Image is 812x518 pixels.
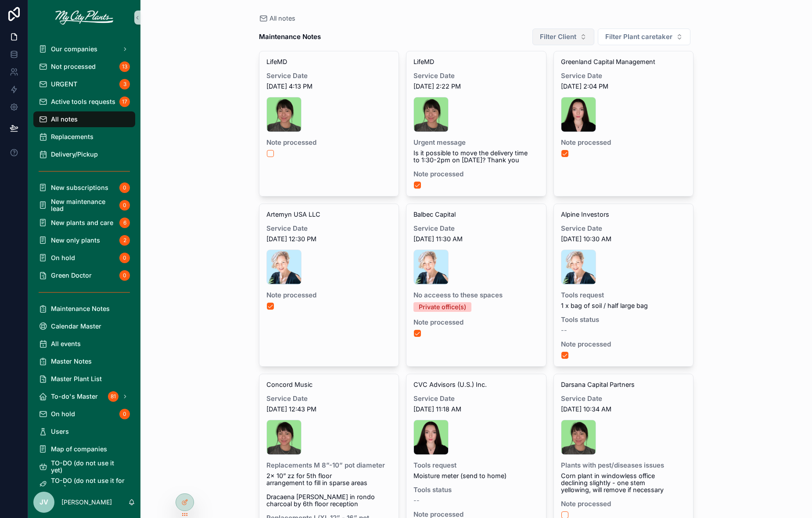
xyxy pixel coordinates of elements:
[51,323,101,330] span: Calendar Master
[51,411,75,418] span: On hold
[266,225,392,232] span: Service Date
[561,395,686,402] span: Service Date
[33,441,135,457] a: Map of companies
[540,32,576,41] span: Filter Client
[413,225,539,232] span: Service Date
[61,498,112,507] p: [PERSON_NAME]
[51,63,96,70] span: Not processed
[406,51,546,196] a: LifeMDService Date[DATE] 2:22 PMUrgent messageIs it possible to move the delivery time to 1:30-2p...
[51,460,126,474] span: TO-DO (do not use it yet)
[419,302,466,312] div: Private office(s)
[33,318,135,334] a: Calendar Master
[413,406,539,413] span: [DATE] 11:18 AM
[413,83,539,90] span: [DATE] 2:22 PM
[51,46,97,53] span: Our companies
[51,116,78,123] span: All notes
[561,500,686,507] span: Note processed
[33,197,135,213] a: New maintenance lead0
[51,340,81,347] span: All events
[561,406,686,413] span: [DATE] 10:34 AM
[33,180,135,196] a: New subscriptions0
[413,58,434,65] span: LifeMD
[259,204,399,367] a: Artemyn USA LLCService Date[DATE] 12:30 PMNote processed
[532,29,594,45] button: Select Button
[413,472,539,479] span: Moisture meter (send to home)
[119,96,130,107] div: 17
[119,253,130,263] div: 0
[413,381,487,388] span: CVC Advisors (U.S.) Inc.
[413,486,539,493] span: Tools status
[413,236,539,243] span: [DATE] 11:30 AM
[266,292,392,299] span: Note processed
[33,354,135,369] a: Master Notes
[266,83,392,90] span: [DATE] 4:13 PM
[33,76,135,92] a: URGENT3
[33,459,135,475] a: TO-DO (do not use it yet)
[413,319,539,326] span: Note processed
[33,301,135,317] a: Maintenance Notes
[269,14,295,23] span: All notes
[119,409,130,419] div: 0
[51,81,77,88] span: URGENT
[561,316,686,323] span: Tools status
[259,51,399,196] a: LifeMDService Date[DATE] 4:13 PMNote processed
[561,381,635,388] span: Darsana Capital Partners
[413,395,539,402] span: Service Date
[51,477,126,491] span: TO-DO (do not use it for now)
[561,472,686,493] span: Corn plant in windowless office declining slightly - one stem yellowing, will remove if necessary
[33,476,135,492] a: TO-DO (do not use it for now)
[266,58,287,65] span: LifeMD
[266,381,313,388] span: Concord Music
[553,51,694,196] a: Greenland Capital ManagementService Date[DATE] 2:04 PMNote processed
[33,215,135,231] a: New plants and care6
[33,250,135,266] a: On hold0
[406,204,546,367] a: Balbec CapitalService Date[DATE] 11:30 AMNo acceess to these spacesPrivate office(s)Note processed
[33,406,135,422] a: On hold0
[413,171,539,178] span: Note processed
[33,111,135,127] a: All notes
[119,61,130,72] div: 13
[51,446,107,453] span: Map of companies
[55,11,113,25] img: App logo
[51,272,92,279] span: Green Doctor
[259,14,295,23] a: All notes
[561,72,686,79] span: Service Date
[605,32,672,41] span: Filter Plant caretaker
[561,139,686,146] span: Note processed
[33,371,135,387] a: Master Plant List
[51,219,113,226] span: New plants and care
[33,389,135,404] a: To-do's Master81
[266,72,392,79] span: Service Date
[33,146,135,162] a: Delivery/Pickup
[119,200,130,211] div: 0
[119,182,130,193] div: 0
[413,462,539,469] span: Tools request
[33,41,135,57] a: Our companies
[413,497,420,504] span: --
[119,235,130,246] div: 2
[108,391,119,402] div: 81
[553,204,694,367] a: Alpine InvestorsService Date[DATE] 10:30 AMTools request1 x bag of soil / half large bagTools sta...
[413,211,456,218] span: Balbec Capital
[51,237,100,244] span: New only plants
[51,358,92,365] span: Master Notes
[561,292,686,299] span: Tools request
[413,292,539,299] span: No acceess to these spaces
[561,302,686,309] span: 1 x bag of soil / half large bag
[561,327,567,334] span: --
[51,428,69,435] span: Users
[33,129,135,145] a: Replacements
[259,31,321,43] h1: Maintenance Notes
[413,511,539,518] span: Note processed
[51,305,110,312] span: Maintenance Notes
[561,236,686,243] span: [DATE] 10:30 AM
[561,225,686,232] span: Service Date
[266,406,392,413] span: [DATE] 12:43 PM
[33,424,135,439] a: Users
[413,72,539,79] span: Service Date
[51,393,98,400] span: To-do's Master
[266,472,392,507] span: 2x 10” zz for 5th floor arrangement to fill in sparse areas Dracaena [PERSON_NAME] in rondo charc...
[33,94,135,110] a: Active tools requests17
[119,79,130,89] div: 3
[266,211,320,218] span: Artemyn USA LLC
